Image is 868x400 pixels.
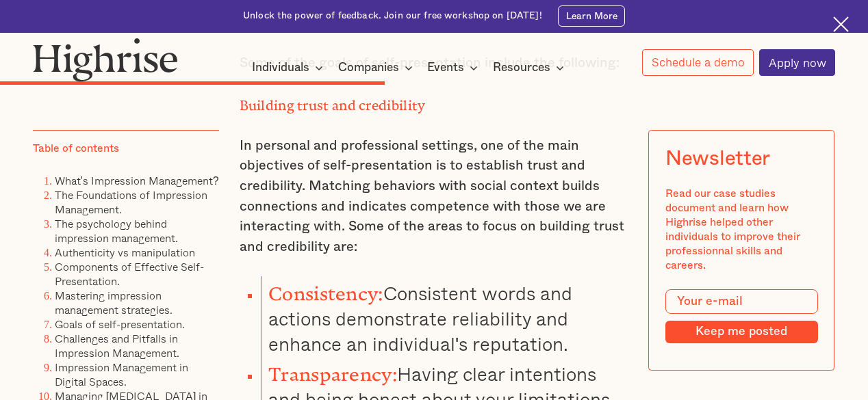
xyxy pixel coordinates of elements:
[252,59,327,76] div: Individuals
[427,59,482,76] div: Events
[558,5,625,27] a: Learn More
[665,320,818,343] input: Keep me posted
[33,38,178,81] img: Highrise logo
[55,187,207,217] a: The Foundations of Impression Management.
[665,147,770,170] div: Newsletter
[55,244,195,261] a: Authenticity vs manipulation
[240,98,426,106] strong: Building trust and credibility
[759,49,835,76] a: Apply now
[642,49,754,76] a: Schedule a demo
[665,187,818,273] div: Read our case studies document and learn how Highrise helped other individuals to improve their p...
[261,276,628,357] li: Consistent words and actions demonstrate reliability and enhance an individual's reputation.
[252,59,309,76] div: Individuals
[55,359,188,390] a: Impression Management in Digital Spaces.
[665,289,818,314] input: Your e-mail
[338,59,417,76] div: Companies
[427,59,464,76] div: Events
[55,172,219,189] a: What's Impression Management?
[33,142,119,156] div: Table of contents
[338,59,399,76] div: Companies
[55,258,204,289] a: Components of Effective Self-Presentation.
[240,136,629,258] p: In personal and professional settings, one of the main objectives of self-presentation is to esta...
[493,59,550,76] div: Resources
[55,215,178,246] a: The psychology behind impression management.
[665,289,818,343] form: Modal Form
[55,316,185,332] a: Goals of self-presentation.
[493,59,568,76] div: Resources
[243,10,542,23] div: Unlock the power of feedback. Join our free workshop on [DATE]!
[833,16,849,32] img: Cross icon
[55,287,173,318] a: Mastering impression management strategies.
[268,282,383,295] strong: Consistency:
[55,330,179,361] a: Challenges and Pitfalls in Impression Management.
[268,363,397,375] strong: Transparency:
